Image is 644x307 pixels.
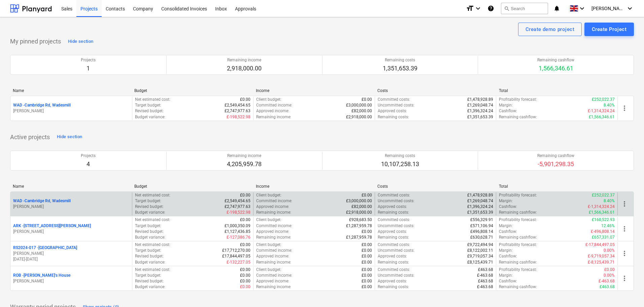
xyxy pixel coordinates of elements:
[378,102,414,108] p: Uncommitted costs :
[499,253,517,259] p: Cashflow :
[592,97,615,102] p: £252,022.37
[599,278,615,284] p: £-463.68
[135,198,161,204] p: Target budget :
[381,153,419,159] p: Remaining costs
[588,253,615,259] p: £-9,719,057.34
[383,64,417,72] p: 1,351,653.39
[467,242,493,248] p: £9,722,494.94
[256,114,291,120] p: Remaining income :
[467,259,493,265] p: £8,125,439.71
[225,108,250,114] p: £2,747,977.63
[240,278,250,284] p: £0.00
[135,217,170,223] p: Net estimated cost :
[225,102,250,108] p: £2,549,454.65
[499,267,537,273] p: Profitability forecast :
[346,210,372,215] p: £2,918,000.00
[610,275,644,307] div: Chat Widget
[135,242,170,248] p: Net estimated cost :
[378,278,407,284] p: Approved costs :
[240,267,250,273] p: £0.00
[13,88,129,93] div: Name
[378,204,407,210] p: Approved costs :
[81,57,96,63] p: Projects
[13,204,129,210] p: [PERSON_NAME]
[604,102,615,108] p: 8.40%
[588,204,615,210] p: £-1,314,324.24
[467,102,493,108] p: £1,269,048.74
[578,4,586,12] i: keyboard_arrow_down
[256,97,281,102] p: Client budget :
[81,153,96,159] p: Projects
[467,108,493,114] p: £1,396,324.24
[467,114,493,120] p: £1,351,653.39
[135,267,170,273] p: Net estimated cost :
[256,267,281,273] p: Client budget :
[604,248,615,253] p: 0.00%
[256,253,289,259] p: Approved income :
[13,223,129,235] div: ARK -[STREET_ADDRESS][PERSON_NAME][PERSON_NAME]
[349,217,372,223] p: £928,683.50
[467,253,493,259] p: £9,719,057.34
[499,217,537,223] p: Profitability forecast :
[378,97,410,102] p: Committed costs :
[362,253,372,259] p: £0.00
[135,284,165,290] p: Budget variance :
[81,64,96,72] p: 1
[135,278,164,284] p: Revised budget :
[470,229,493,235] p: £496,808.14
[227,210,250,215] p: £-198,522.98
[135,97,170,102] p: Net estimated cost :
[620,104,629,112] span: more_vert
[378,284,409,290] p: Remaining costs :
[499,278,517,284] p: Cashflow :
[620,225,629,233] span: more_vert
[378,248,414,253] p: Uncommitted costs :
[13,256,129,262] p: [DATE] - [DATE]
[227,114,250,120] p: £-198,522.98
[499,114,537,120] p: Remaining cashflow :
[537,160,574,168] p: -5,901,298.35
[499,284,537,290] p: Remaining cashflow :
[256,235,291,240] p: Remaining income :
[378,192,410,198] p: Committed costs :
[584,23,634,36] button: Create Project
[467,198,493,204] p: £1,269,048.74
[487,4,494,12] i: Knowledge base
[378,267,410,273] p: Committed costs :
[592,192,615,198] p: £252,022.37
[499,223,513,229] p: Margin :
[13,273,70,278] p: ROB - [PERSON_NAME]'s House
[81,160,96,168] p: 4
[227,64,262,72] p: 2,918,000.00
[378,253,407,259] p: Approved costs :
[135,223,161,229] p: Target budget :
[467,210,493,215] p: £1,351,653.39
[600,284,615,290] p: £463.68
[362,267,372,273] p: £0.00
[362,192,372,198] p: £0.00
[499,198,513,204] p: Margin :
[620,249,629,257] span: more_vert
[504,6,509,11] span: search
[526,25,574,34] div: Create demo project
[362,278,372,284] p: £0.00
[537,153,574,159] p: Remaining cashflow
[225,198,250,204] p: £2,549,454.65
[13,102,129,114] div: WAD -Cambridge Rd, Wadesmill[PERSON_NAME]
[13,273,129,284] div: ROB -[PERSON_NAME]'s House[PERSON_NAME]
[377,88,494,93] div: Costs
[227,235,250,240] p: £-127,086.76
[13,251,129,256] p: [PERSON_NAME]
[135,114,165,120] p: Budget variance :
[362,248,372,253] p: £0.00
[591,6,625,11] span: [PERSON_NAME]
[351,204,372,210] p: £82,000.00
[225,204,250,210] p: £2,747,977.63
[68,38,93,45] div: Hide section
[585,242,615,248] p: £-17,844,497.05
[362,284,372,290] p: £0.00
[589,210,615,215] p: £1,566,346.61
[135,229,164,235] p: Revised budget :
[225,223,250,229] p: £1,000,350.09
[378,223,414,229] p: Uncommitted costs :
